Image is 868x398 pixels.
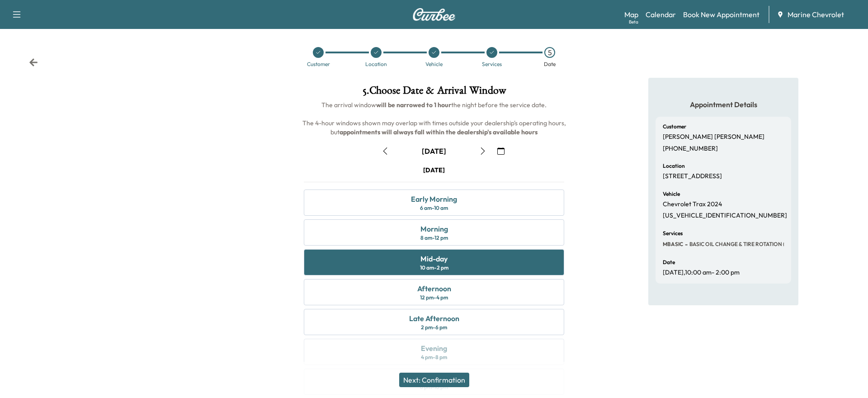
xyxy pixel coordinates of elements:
[417,283,451,294] div: Afternoon
[365,62,387,67] div: Location
[646,9,676,20] a: Calendar
[423,166,445,175] div: [DATE]
[420,223,448,234] div: Morning
[411,194,457,204] div: Early Morning
[302,101,567,136] span: The arrival window the night before the service date. The 4-hour windows shown may overlap with t...
[663,241,683,248] span: MBASIC
[656,99,791,109] h5: Appointment Details
[340,128,538,136] b: appointments will always fall within the dealership's available hours
[376,101,451,109] b: will be narrowed to 1 hour
[544,62,556,67] div: Date
[663,269,740,277] p: [DATE] , 10:00 am - 2:00 pm
[420,253,448,264] div: Mid-day
[663,145,718,153] p: [PHONE_NUMBER]
[663,124,686,129] h6: Customer
[420,204,448,212] div: 6 am - 10 am
[409,313,459,324] div: Late Afternoon
[663,191,680,197] h6: Vehicle
[683,240,688,249] span: -
[297,85,571,100] h1: 5 . Choose Date & Arrival Window
[29,58,38,67] div: Back
[399,373,469,387] button: Next: Confirmation
[420,234,448,242] div: 8 am - 12 pm
[629,19,638,25] div: Beta
[788,9,844,20] span: Marine Chevrolet
[663,212,787,220] p: [US_VEHICLE_IDENTIFICATION_NUMBER]
[663,133,764,141] p: [PERSON_NAME] [PERSON_NAME]
[544,47,555,58] div: 5
[482,62,502,67] div: Services
[420,294,448,301] div: 12 pm - 4 pm
[663,260,675,265] h6: Date
[663,163,685,169] h6: Location
[683,9,759,20] a: Book New Appointment
[412,8,456,21] img: Curbee Logo
[307,62,330,67] div: Customer
[421,324,447,331] div: 2 pm - 6 pm
[663,231,683,236] h6: Services
[425,62,443,67] div: Vehicle
[624,9,638,20] a: MapBeta
[663,200,722,208] p: Chevrolet Trax 2024
[420,264,448,271] div: 10 am - 2 pm
[422,146,446,156] div: [DATE]
[663,172,722,180] p: [STREET_ADDRESS]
